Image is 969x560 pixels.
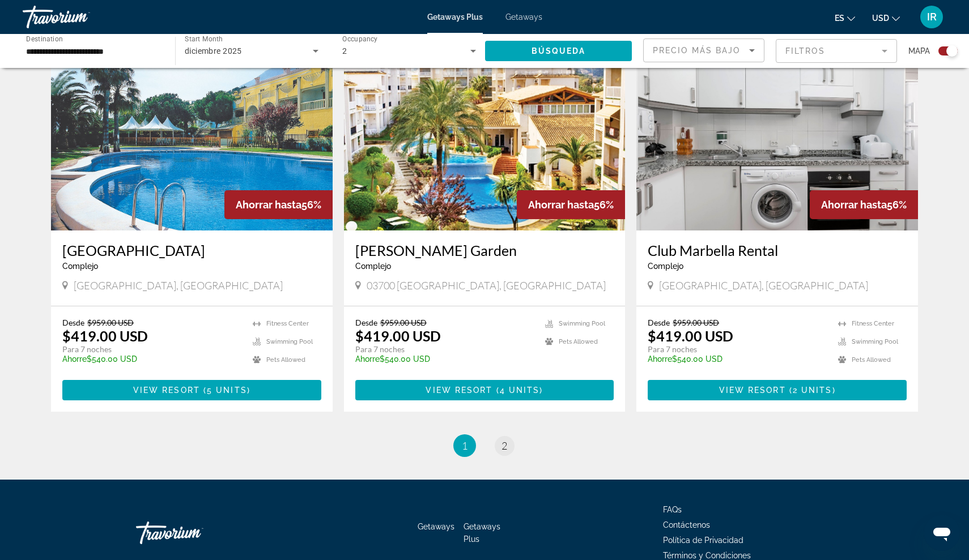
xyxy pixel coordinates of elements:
span: 4 units [500,386,540,395]
span: 03700 [GEOGRAPHIC_DATA], [GEOGRAPHIC_DATA] [367,279,606,292]
span: diciembre 2025 [185,46,242,55]
span: $959.00 USD [673,318,719,327]
p: $419.00 USD [648,327,733,344]
span: Fitness Center [852,320,894,327]
a: FAQs [663,505,682,514]
span: Desde [648,318,670,327]
span: Complejo [62,262,98,271]
a: Travorium [23,2,136,32]
span: USD [872,14,889,23]
span: Mapa [908,43,930,59]
img: 3053E01X.jpg [51,49,333,230]
span: [GEOGRAPHIC_DATA], [GEOGRAPHIC_DATA] [659,279,868,292]
iframe: Button to launch messaging window [924,515,960,551]
a: Política de Privacidad [663,536,743,545]
nav: Pagination [51,434,918,457]
span: 5 units [207,386,247,395]
span: Destination [26,35,63,42]
span: Desde [62,318,84,327]
div: 56% [224,190,333,219]
button: Búsqueda [485,41,632,61]
span: ( ) [200,386,250,395]
span: Pets Allowed [559,338,598,345]
span: Ahorre [355,354,380,364]
span: 2 [501,439,507,452]
button: View Resort(4 units) [355,380,614,400]
span: ( ) [786,386,836,395]
span: Start Month [185,35,223,43]
img: 2404I01X.jpg [636,49,918,230]
span: es [835,14,844,23]
span: 2 units [793,386,832,395]
span: Swimming Pool [266,338,313,345]
span: Complejo [648,262,683,271]
p: Para 7 noches [62,344,241,354]
p: $419.00 USD [355,327,441,344]
span: Pets Allowed [852,356,891,364]
a: Getaways [505,12,542,22]
p: $540.00 USD [355,354,534,364]
span: Precio más bajo [653,46,741,55]
a: Club Marbella Rental [648,242,907,259]
span: Ahorre [62,354,87,364]
mat-select: Sort by [653,44,755,57]
p: Para 7 noches [648,344,827,354]
button: Change currency [872,10,900,26]
button: User Menu [917,5,946,29]
p: $540.00 USD [648,354,827,364]
div: 56% [810,190,918,219]
span: 2 [342,46,347,55]
span: IR [927,11,937,23]
span: Ahorrar hasta [528,199,594,211]
span: Swimming Pool [559,320,605,327]
p: $419.00 USD [62,327,148,344]
span: $959.00 USD [380,318,427,327]
span: Pets Allowed [266,356,305,364]
span: View Resort [426,386,492,395]
span: Ahorrar hasta [236,199,301,211]
span: Fitness Center [266,320,309,327]
button: View Resort(2 units) [648,380,907,400]
button: Filter [776,39,897,63]
div: 56% [517,190,625,219]
a: Términos y Condiciones [663,551,751,560]
a: Getaways Plus [464,522,500,544]
span: ( ) [493,386,543,395]
span: Búsqueda [532,46,586,55]
span: Ahorrar hasta [821,199,887,211]
a: [PERSON_NAME] Garden [355,242,614,259]
span: Swimming Pool [852,338,898,345]
a: Travorium [136,516,249,550]
button: Change language [835,10,855,26]
a: Getaways Plus [427,12,483,22]
a: [GEOGRAPHIC_DATA] [62,242,321,259]
p: $540.00 USD [62,354,241,364]
img: 2928E02X.jpg [344,49,626,230]
span: Ahorre [648,354,672,364]
span: Desde [355,318,377,327]
a: Contáctenos [663,520,710,529]
a: Getaways [418,522,454,531]
span: View Resort [133,386,200,395]
button: View Resort(5 units) [62,380,321,400]
span: $959.00 USD [87,318,134,327]
p: Para 7 noches [355,344,534,354]
span: View Resort [719,386,786,395]
span: 1 [462,439,467,452]
span: Occupancy [342,35,378,43]
span: [GEOGRAPHIC_DATA], [GEOGRAPHIC_DATA] [74,279,283,292]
